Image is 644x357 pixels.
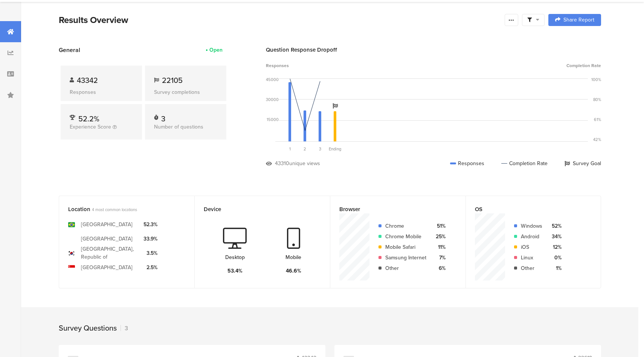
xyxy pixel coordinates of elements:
[333,103,338,109] i: Survey Goal
[521,264,542,272] div: Other
[267,116,279,123] div: 15000
[304,146,306,152] span: 2
[92,207,137,213] span: 4 most common locations
[143,264,157,271] div: 2.5%
[475,205,579,213] div: OS
[227,267,243,275] div: 53.4%
[594,116,601,123] div: 61%
[70,123,111,131] span: Experience Score
[143,235,157,243] div: 33.9%
[593,136,601,142] div: 42%
[285,253,301,261] div: Mobile
[548,222,562,230] div: 52%
[593,97,601,103] div: 80%
[385,254,426,262] div: Samsung Internet
[59,46,80,54] span: General
[68,205,173,213] div: Location
[521,254,542,262] div: Linux
[78,113,99,124] span: 52.2%
[266,97,279,103] div: 30000
[565,159,601,167] div: Survey Goal
[521,243,542,251] div: iOS
[385,264,426,272] div: Other
[566,62,601,69] span: Completion Rate
[289,146,291,152] span: 1
[225,253,245,261] div: Desktop
[548,264,562,272] div: 1%
[154,123,203,131] span: Number of questions
[161,113,165,121] div: 3
[432,264,446,272] div: 6%
[521,222,542,230] div: Windows
[70,88,133,96] div: Responses
[59,322,117,334] div: Survey Questions
[209,46,223,54] div: Open
[432,222,446,230] div: 51%
[328,146,343,152] div: Ending
[548,233,562,241] div: 34%
[266,46,601,54] div: Question Response Dropoff
[266,77,279,83] div: 45000
[432,233,446,241] div: 25%
[339,205,444,213] div: Browser
[81,264,133,271] div: [GEOGRAPHIC_DATA]
[275,159,289,167] div: 43310
[385,222,426,230] div: Chrome
[121,324,128,332] div: 3
[81,221,133,228] div: [GEOGRAPHIC_DATA]
[548,243,562,251] div: 12%
[548,254,562,262] div: 0%
[154,88,217,96] div: Survey completions
[59,13,501,27] div: Results Overview
[204,205,308,213] div: Device
[77,75,98,86] span: 43342
[432,254,446,262] div: 7%
[385,233,426,241] div: Chrome Mobile
[521,233,542,241] div: Android
[385,243,426,251] div: Mobile Safari
[143,249,157,257] div: 3.5%
[81,245,137,261] div: [GEOGRAPHIC_DATA], Republic of
[450,159,484,167] div: Responses
[286,267,301,275] div: 46.6%
[143,221,157,228] div: 52.3%
[591,77,601,83] div: 100%
[563,17,594,23] span: Share Report
[81,235,133,243] div: [GEOGRAPHIC_DATA]
[432,243,446,251] div: 11%
[162,75,183,86] span: 22105
[501,159,548,167] div: Completion Rate
[266,62,289,69] span: Responses
[319,146,321,152] span: 3
[289,159,320,167] div: unique views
